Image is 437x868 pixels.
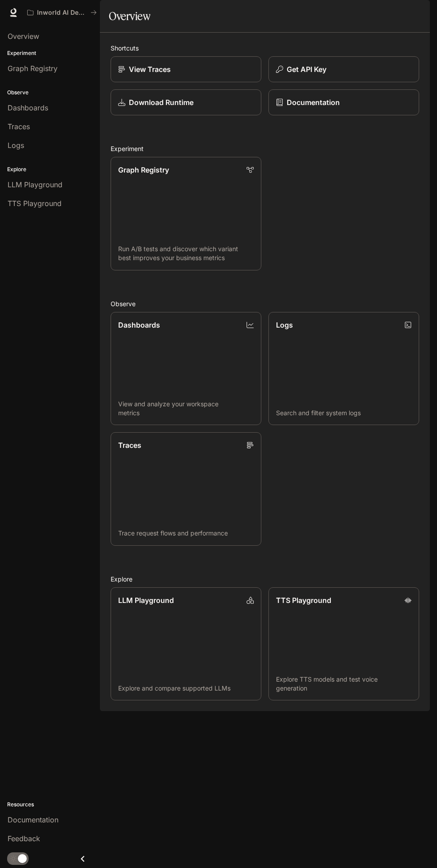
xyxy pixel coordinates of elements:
a: LogsSearch and filter system logs [268,312,419,426]
h1: Overview [109,7,150,25]
a: View Traces [111,56,261,82]
p: Inworld AI Demos [37,9,87,17]
p: View and analyze your workspace metrics [118,400,254,417]
p: Dashboards [118,320,160,330]
h2: Observe [111,299,419,308]
a: Download Runtime [111,89,261,115]
p: View Traces [129,64,171,75]
a: LLM PlaygroundExplore and compare supported LLMs [111,587,261,701]
h2: Shortcuts [111,43,419,53]
a: DashboardsView and analyze your workspace metrics [111,312,261,426]
button: Get API Key [268,56,419,82]
p: Documentation [287,97,340,108]
button: All workspaces [23,4,101,21]
p: Explore and compare supported LLMs [118,684,254,693]
p: Trace request flows and performance [118,529,254,538]
p: Graph Registry [118,164,169,175]
p: Logs [276,320,293,330]
a: Documentation [268,89,419,115]
h2: Explore [111,574,419,584]
p: LLM Playground [118,595,174,606]
p: Explore TTS models and test voice generation [276,675,412,693]
h2: Experiment [111,144,419,153]
p: Get API Key [287,64,326,75]
p: Traces [118,440,141,451]
p: TTS Playground [276,595,331,606]
a: TracesTrace request flows and performance [111,432,261,546]
a: TTS PlaygroundExplore TTS models and test voice generation [268,587,419,701]
p: Download Runtime [129,97,194,108]
a: Graph RegistryRun A/B tests and discover which variant best improves your business metrics [111,157,261,270]
p: Run A/B tests and discover which variant best improves your business metrics [118,244,254,262]
p: Search and filter system logs [276,409,412,417]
